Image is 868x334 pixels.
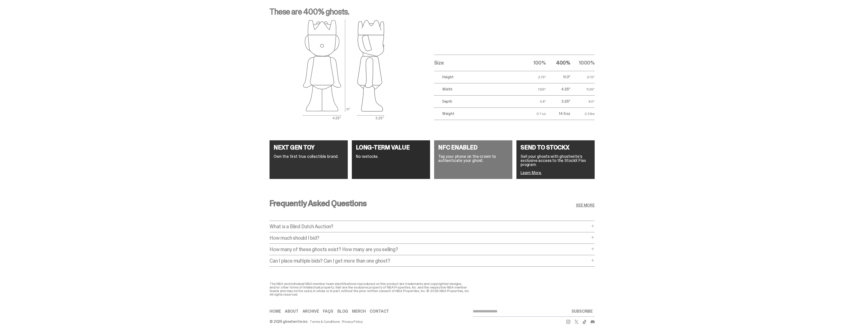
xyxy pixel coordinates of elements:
a: About [285,309,298,313]
div: © 2025 ghostwrite inc [270,320,308,323]
p: Own the first true collectible brand. [274,155,344,159]
a: SEE MORE [576,203,595,207]
a: Learn More. [520,170,542,175]
div: The NBA and individual NBA member team identifications reproduced on this product are trademarks ... [270,282,473,296]
td: 1.125" [522,83,546,95]
h4: NFC ENABLED [438,144,508,150]
th: Size [434,55,522,71]
a: Blog [337,309,348,313]
p: Tap your phone on the crown to authenticate your ghost. [438,155,508,163]
p: Can I place multiple bids? Can I get more than one ghost? [270,258,590,263]
td: Height [434,71,522,83]
a: Merch [352,309,366,313]
p: What is a Blind Dutch Auction? [270,224,590,229]
td: 11.0" [546,71,570,83]
td: Width [434,83,522,95]
a: FAQs [323,309,333,313]
th: 100% [522,55,546,71]
a: Home [270,309,281,313]
h4: LONG-TERM VALUE [356,144,426,150]
img: ghost outlines spec [303,20,384,120]
p: Sell your ghosts with ghostwrite’s exclusive access to the StockX Flex program. [520,155,591,167]
p: How much should I bid? [270,235,590,240]
p: These are 400% ghosts. [270,8,595,20]
td: 2.3 lbs [570,108,595,120]
td: 4.25" [546,83,570,95]
p: How many of these ghosts exist? How many are you selling? [270,247,590,252]
td: 27.5" [570,71,595,83]
th: 1000% [570,55,595,71]
p: No restocks. [356,155,426,159]
td: Weight [434,108,522,120]
button: SUBSCRIBE [570,306,595,316]
a: Privacy Policy [342,320,363,323]
td: 0.7 oz [522,108,546,120]
a: Terms & Conditions [310,320,340,323]
td: 3.25" [546,95,570,108]
th: 400% [546,55,570,71]
td: Depth [434,95,522,108]
a: Archive [303,309,319,313]
h4: SEND TO STOCKX [520,144,591,150]
td: 8.0" [570,95,595,108]
td: 14.5 oz [546,108,570,120]
h4: NEXT GEN TOY [274,144,344,150]
td: 0.8" [522,95,546,108]
td: 11.25" [570,83,595,95]
h3: Frequently Asked Questions [270,199,367,207]
a: Contact [370,309,389,313]
td: 2.75" [522,71,546,83]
